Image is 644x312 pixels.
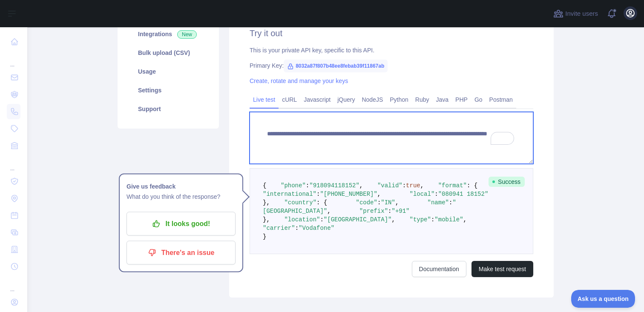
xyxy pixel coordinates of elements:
[409,191,434,198] span: "local"
[128,100,209,118] a: Support
[438,191,489,198] span: "080941 18152"
[250,112,533,164] textarea: To enrich screen reader interactions, please activate Accessibility in Grammarly extension settings
[420,182,424,189] span: ,
[263,199,270,206] span: },
[449,199,452,206] span: :
[263,225,295,232] span: "carrier"
[467,182,477,189] span: : {
[295,225,299,232] span: :
[309,182,359,189] span: "918094118152"
[284,60,388,72] span: 8032a87f807b48ee8febab39f11867ab
[386,93,412,106] a: Python
[471,261,533,277] button: Make test request
[565,9,598,19] span: Invite users
[284,199,316,206] span: "country"
[410,216,431,223] span: "type"
[250,61,533,70] div: Primary Key:
[571,290,635,308] iframe: Toggle Customer Support
[263,216,270,223] span: },
[391,208,409,215] span: "+91"
[250,27,533,39] h2: Try it out
[377,182,402,189] span: "valid"
[552,7,600,20] button: Invite users
[381,199,395,206] span: "IN"
[334,93,358,106] a: jQuery
[433,93,452,106] a: Java
[395,199,399,206] span: ,
[281,182,306,189] span: "phone"
[438,182,467,189] span: "format"
[412,261,466,277] a: Documentation
[7,276,20,293] div: ...
[486,93,516,106] a: Postman
[391,216,395,223] span: ,
[263,233,266,240] span: }
[320,216,323,223] span: :
[316,191,320,198] span: :
[489,177,525,187] span: Success
[434,216,463,223] span: "mobile"
[452,93,471,106] a: PHP
[306,182,309,189] span: :
[263,191,316,198] span: "international"
[324,216,392,223] span: "[GEOGRAPHIC_DATA]"
[128,43,209,62] a: Bulk upload (CSV)
[126,192,236,202] p: What do you think of the response?
[7,51,20,68] div: ...
[434,191,438,198] span: :
[388,208,391,215] span: :
[377,199,381,206] span: :
[358,93,386,106] a: NodeJS
[279,93,300,106] a: cURL
[177,30,197,39] span: New
[412,93,433,106] a: Ruby
[300,93,334,106] a: Javascript
[471,93,486,106] a: Go
[250,46,533,54] div: This is your private API key, specific to this API.
[402,182,406,189] span: :
[428,199,449,206] span: "name"
[128,81,209,100] a: Settings
[250,77,348,84] a: Create, rotate and manage your keys
[320,191,377,198] span: "[PHONE_NUMBER]"
[463,216,467,223] span: ,
[126,181,236,192] h1: Give us feedback
[299,225,334,232] span: "Vodafone"
[128,25,209,43] a: Integrations New
[250,93,279,106] a: Live test
[128,62,209,81] a: Usage
[327,208,331,215] span: ,
[359,208,388,215] span: "prefix"
[316,199,327,206] span: : {
[263,182,266,189] span: {
[377,191,381,198] span: ,
[431,216,434,223] span: :
[406,182,420,189] span: true
[284,216,320,223] span: "location"
[359,182,363,189] span: ,
[356,199,377,206] span: "code"
[7,155,20,172] div: ...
